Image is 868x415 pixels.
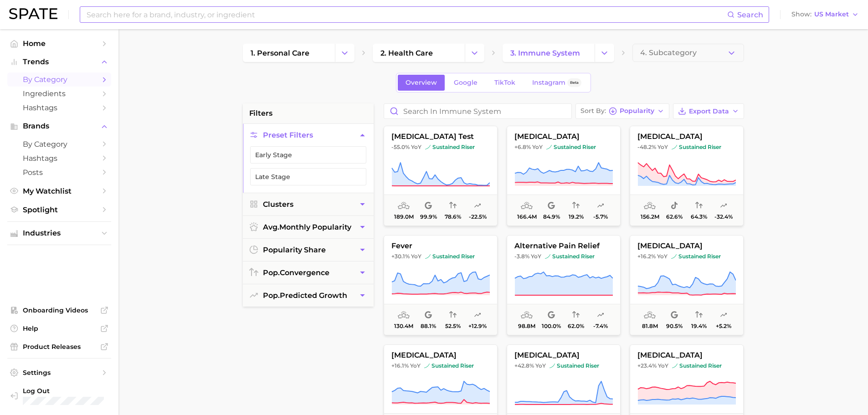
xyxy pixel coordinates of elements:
span: popularity convergence: Medium Convergence [449,310,457,321]
a: 2. health care [373,44,465,62]
button: [MEDICAL_DATA] test-55.0% YoYsustained risersustained riser189.0m99.9%78.6%-22.5% [384,126,498,226]
span: popularity share: Google [425,310,432,321]
a: Hashtags [7,101,111,115]
span: by Category [23,75,96,84]
button: Clusters [243,193,374,215]
span: popularity convergence: High Convergence [695,200,703,211]
span: +12.9% [468,323,487,329]
img: sustained riser [425,144,431,150]
span: -48.2% [637,143,656,150]
span: 84.9% [543,214,560,220]
button: pop.convergence [243,261,374,284]
button: avg.monthly popularity [243,216,374,238]
span: average monthly popularity: Very High Popularity [644,310,656,321]
span: Log Out [23,387,133,395]
span: 19.2% [568,214,583,220]
span: Trends [23,58,96,66]
span: average monthly popularity: Very High Popularity [644,200,656,211]
span: convergence [263,268,329,277]
button: pop.predicted growth [243,284,374,307]
span: Hashtags [23,154,96,163]
input: Search in immune system [384,104,571,118]
button: [MEDICAL_DATA]+16.2% YoYsustained risersustained riser81.8m90.5%19.4%+5.2% [630,235,744,335]
span: 62.0% [568,323,584,329]
span: [MEDICAL_DATA] [630,133,743,141]
button: Change Category [465,44,484,62]
img: sustained riser [425,254,431,259]
span: popularity convergence: High Convergence [572,310,580,321]
button: Change Category [335,44,354,62]
span: Product Releases [23,343,96,351]
span: -5.7% [593,214,608,220]
span: 98.8m [518,323,535,329]
button: Brands [7,119,111,133]
input: Search here for a brand, industry, or ingredient [86,7,727,22]
span: sustained riser [672,143,721,151]
span: filters [249,108,272,119]
button: ShowUS Market [789,9,861,20]
span: +5.2% [716,323,731,329]
a: Spotlight [7,203,111,217]
span: Home [23,39,96,48]
abbr: popularity index [263,291,280,300]
button: Export Data [673,103,744,119]
span: popularity convergence: Very Low Convergence [695,310,703,321]
span: sustained riser [550,362,599,369]
span: sustained riser [672,362,722,369]
span: popularity convergence: Very Low Convergence [572,200,580,211]
span: [MEDICAL_DATA] [507,133,620,141]
a: Product Releases [7,340,111,354]
button: alternative pain relief-3.8% YoYsustained risersustained riser98.8m100.0%62.0%-7.4% [507,235,621,335]
span: sustained riser [424,362,474,369]
span: sustained riser [425,253,475,260]
a: Onboarding Videos [7,303,111,317]
span: -55.0% [391,143,410,150]
a: InstagramBeta [524,75,589,91]
span: Export Data [689,108,729,115]
span: predicted growth [263,291,347,300]
button: Late Stage [250,168,366,185]
a: 1. personal care [243,44,335,62]
span: -32.4% [714,214,733,220]
span: [MEDICAL_DATA] [507,351,620,359]
span: alternative pain relief [507,242,620,250]
span: 156.2m [640,214,659,220]
span: 3. immune system [510,49,580,57]
span: +6.8% [514,143,531,150]
span: [MEDICAL_DATA] [384,351,497,359]
a: 3. immune system [503,44,595,62]
span: -22.5% [468,214,486,220]
button: Sort ByPopularity [575,103,669,119]
span: by Category [23,140,96,149]
span: 100.0% [542,323,561,329]
img: sustained riser [671,254,677,259]
span: popularity predicted growth: Uncertain [597,200,604,211]
img: sustained riser [672,144,677,150]
span: 4. Subcategory [640,49,697,57]
img: sustained riser [546,144,552,150]
span: Brands [23,122,96,130]
span: Hashtags [23,103,96,112]
a: My Watchlist [7,184,111,198]
span: -3.8% [514,253,529,260]
span: Google [454,79,478,87]
span: Onboarding Videos [23,306,96,314]
abbr: average [263,223,279,231]
button: [MEDICAL_DATA]-48.2% YoYsustained risersustained riser156.2m62.6%64.3%-32.4% [630,126,744,226]
span: 189.0m [394,214,413,220]
span: YoY [411,253,421,260]
button: Early Stage [250,146,366,164]
span: +16.1% [391,362,409,369]
img: sustained riser [424,363,430,369]
span: [MEDICAL_DATA] [630,242,743,250]
span: popularity predicted growth: Very Unlikely [720,200,727,211]
abbr: popularity index [263,268,280,277]
span: 99.9% [420,214,437,220]
span: sustained riser [546,143,596,151]
span: 52.5% [445,323,461,329]
span: 64.3% [691,214,707,220]
button: fever+30.1% YoYsustained risersustained riser130.4m88.1%52.5%+12.9% [384,235,498,335]
span: popularity share: Google [548,200,555,211]
button: Industries [7,226,111,240]
span: popularity share: Google [548,310,555,321]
